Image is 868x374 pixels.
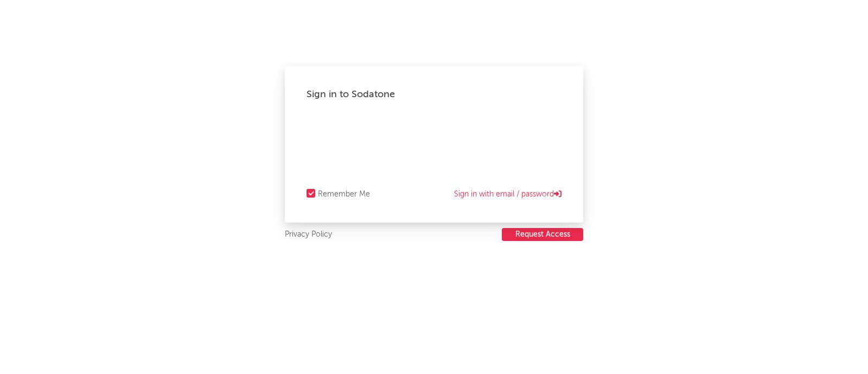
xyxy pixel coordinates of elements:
a: Privacy Policy [285,228,332,242]
div: Remember Me [318,188,370,201]
button: Request Access [502,228,583,241]
div: Sign in to Sodatone [307,88,561,101]
a: Sign in with email / password [454,188,561,201]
